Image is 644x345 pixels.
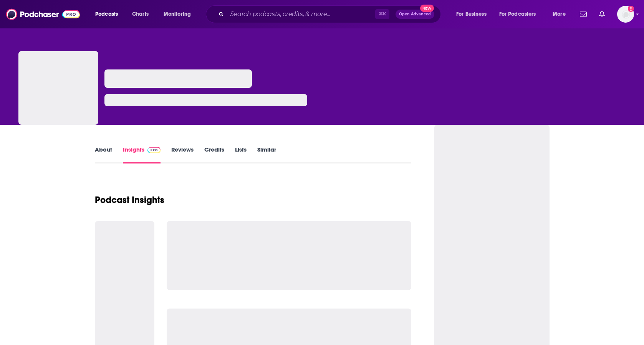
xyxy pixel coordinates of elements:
span: For Podcasters [499,9,536,20]
button: open menu [158,8,201,20]
a: InsightsPodchaser Pro [123,146,161,163]
span: Open Advanced [399,12,431,16]
h1: Podcast Insights [95,194,164,206]
span: For Business [456,9,487,20]
button: open menu [547,8,575,20]
img: User Profile [617,6,634,23]
span: Logged in as isabellaN [617,6,634,23]
a: Similar [257,146,276,163]
button: open menu [494,8,547,20]
span: More [553,9,566,20]
a: Credits [204,146,224,163]
span: Monitoring [164,9,191,20]
button: Show profile menu [617,6,634,23]
a: Lists [235,146,247,163]
svg: Add a profile image [628,6,634,12]
a: About [95,146,112,163]
a: Show notifications dropdown [577,8,590,21]
button: open menu [90,8,128,20]
a: Reviews [171,146,194,163]
a: Show notifications dropdown [596,8,608,21]
span: Podcasts [95,9,118,20]
a: Charts [127,8,153,20]
span: New [420,5,434,12]
span: Charts [132,9,149,20]
button: Open AdvancedNew [396,10,434,19]
div: Search podcasts, credits, & more... [213,5,448,23]
img: Podchaser Pro [147,147,161,153]
span: ⌘ K [375,9,389,19]
img: Podchaser - Follow, Share and Rate Podcasts [6,7,80,21]
input: Search podcasts, credits, & more... [227,8,375,20]
button: open menu [451,8,496,20]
